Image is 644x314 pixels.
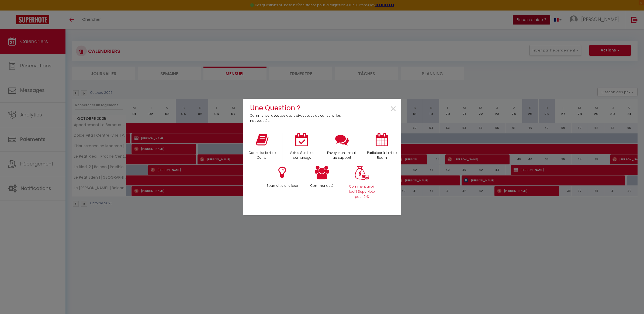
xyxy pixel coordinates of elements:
button: Close [390,103,397,115]
p: Communauté [306,183,338,188]
p: Comment avoir l'outil SuperHote pour 0 € [346,184,378,199]
span: × [390,101,397,118]
p: Soumettre une idee [266,183,299,188]
h4: Une Question ? [250,103,345,113]
img: Money bag [355,166,369,180]
p: Envoyer un e-mail au support [326,150,358,161]
p: Participer à la Help Room [366,150,398,161]
p: Voir le Guide de démarrage [286,150,318,161]
p: Commencer avec ces outils ci-dessous ou consulter les nouveautés. [250,113,345,123]
p: Consulter le Help Center [246,150,279,161]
